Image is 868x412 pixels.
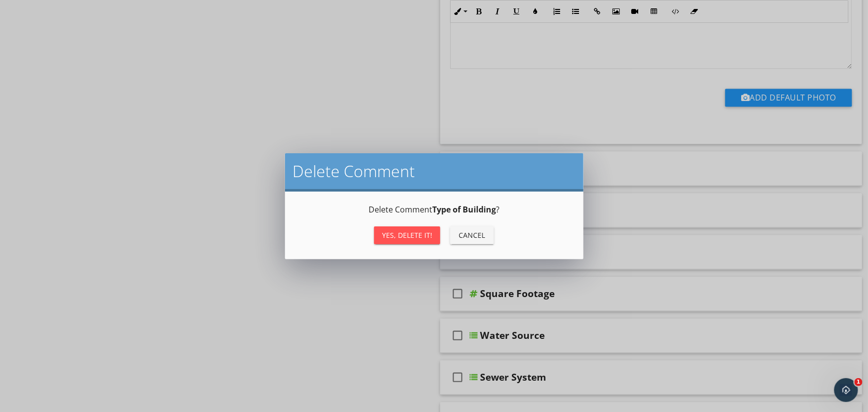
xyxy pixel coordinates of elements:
[458,230,486,240] div: Cancel
[432,204,496,215] strong: Type of Building
[855,378,863,386] span: 1
[834,378,858,402] iframe: Intercom live chat
[374,226,440,244] button: Yes, Delete it!
[382,230,432,240] div: Yes, Delete it!
[450,226,494,244] button: Cancel
[297,204,572,215] p: Delete Comment ?
[293,161,576,181] h2: Delete Comment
